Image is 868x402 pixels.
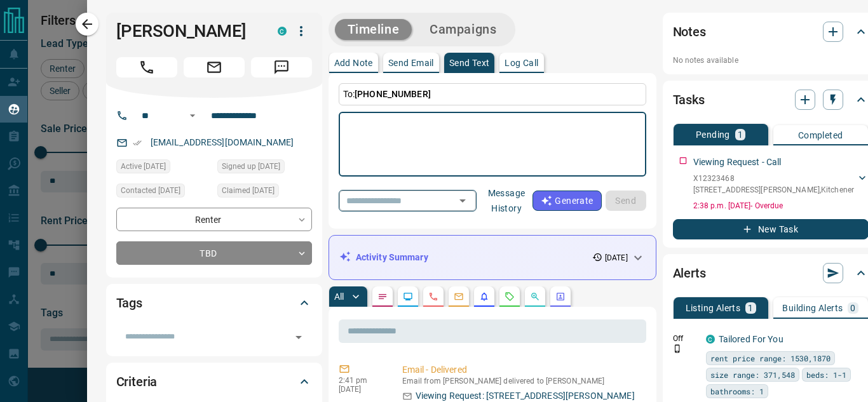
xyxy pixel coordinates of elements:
[116,21,259,41] h1: [PERSON_NAME]
[121,160,166,173] span: Active [DATE]
[738,130,743,139] p: 1
[706,335,715,344] div: condos.ca
[686,304,741,312] p: Listing Alerts
[798,131,843,140] p: Completed
[388,58,434,67] p: Send Email
[290,328,308,346] button: Open
[217,159,312,177] div: Fri Sep 12 2025
[530,291,540,302] svg: Opportunities
[116,184,211,201] div: Fri Sep 12 2025
[356,251,428,264] p: Activity Summary
[454,192,471,210] button: Open
[251,57,312,77] span: Message
[355,89,431,99] span: [PHONE_NUMBER]
[719,334,783,344] a: Tailored For You
[334,58,373,67] p: Add Note
[339,376,383,385] p: 2:41 pm
[278,27,287,36] div: condos.ca
[850,304,855,312] p: 0
[133,138,142,147] svg: Email Verified
[116,372,158,392] h2: Criteria
[673,344,682,353] svg: Push Notification Only
[673,22,706,42] h2: Notes
[428,291,438,302] svg: Calls
[403,291,413,302] svg: Lead Browsing Activity
[696,130,730,139] p: Pending
[505,291,515,302] svg: Requests
[184,57,245,77] span: Email
[116,241,312,265] div: TBD
[116,208,312,231] div: Renter
[748,304,753,312] p: 1
[782,304,843,312] p: Building Alerts
[532,191,601,211] button: Generate
[339,385,383,394] p: [DATE]
[222,184,275,197] span: Claimed [DATE]
[605,252,628,264] p: [DATE]
[377,291,388,302] svg: Notes
[693,184,854,196] p: [STREET_ADDRESS][PERSON_NAME] , Kitchener
[693,173,854,184] p: X12323468
[402,377,641,385] p: Email from [PERSON_NAME] delivered to [PERSON_NAME]
[116,288,312,318] div: Tags
[555,291,566,302] svg: Agent Actions
[454,291,464,302] svg: Emails
[217,184,312,201] div: Fri Sep 12 2025
[479,291,489,302] svg: Listing Alerts
[480,183,533,218] button: Message History
[116,57,177,77] span: Call
[335,19,412,40] button: Timeline
[505,58,538,67] p: Log Call
[673,90,705,110] h2: Tasks
[673,333,698,344] p: Off
[449,58,490,67] p: Send Text
[121,184,180,197] span: Contacted [DATE]
[417,19,509,40] button: Campaigns
[710,385,764,398] span: bathrooms: 1
[116,159,211,177] div: Fri Sep 12 2025
[151,137,294,147] a: [EMAIL_ADDRESS][DOMAIN_NAME]
[334,292,344,301] p: All
[710,368,795,381] span: size range: 371,548
[339,246,646,269] div: Activity Summary[DATE]
[116,293,142,313] h2: Tags
[116,366,312,397] div: Criteria
[806,368,846,381] span: beds: 1-1
[673,263,706,283] h2: Alerts
[710,352,831,365] span: rent price range: 1530,1870
[222,160,280,173] span: Signed up [DATE]
[185,108,200,123] button: Open
[693,156,782,169] p: Viewing Request - Call
[339,83,646,105] p: To:
[402,363,641,377] p: Email - Delivered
